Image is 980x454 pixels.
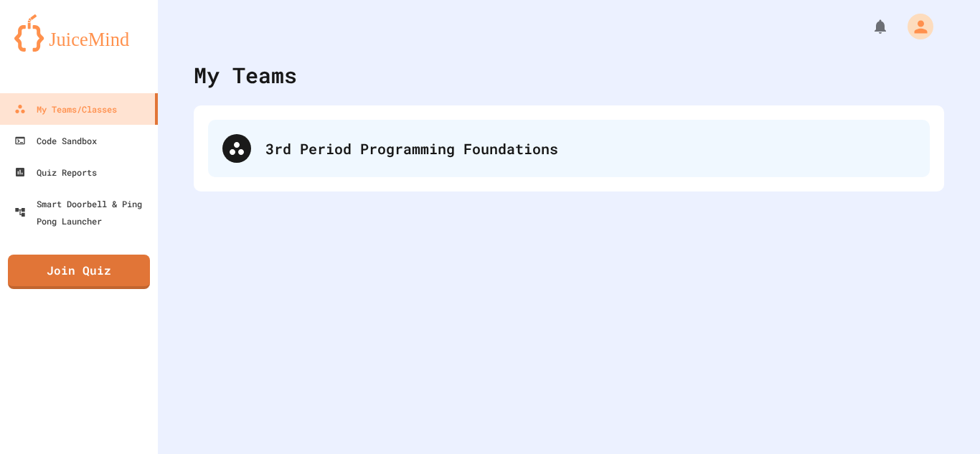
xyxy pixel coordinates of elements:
[194,59,297,91] div: My Teams
[265,138,915,159] div: 3rd Period Programming Foundations
[208,120,930,177] div: 3rd Period Programming Foundations
[14,195,152,230] div: Smart Doorbell & Ping Pong Launcher
[14,132,97,149] div: Code Sandbox
[14,164,97,181] div: Quiz Reports
[8,255,150,289] a: Join Quiz
[14,100,117,118] div: My Teams/Classes
[892,10,937,43] div: My Account
[14,14,143,52] img: logo-orange.svg
[845,14,892,39] div: My Notifications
